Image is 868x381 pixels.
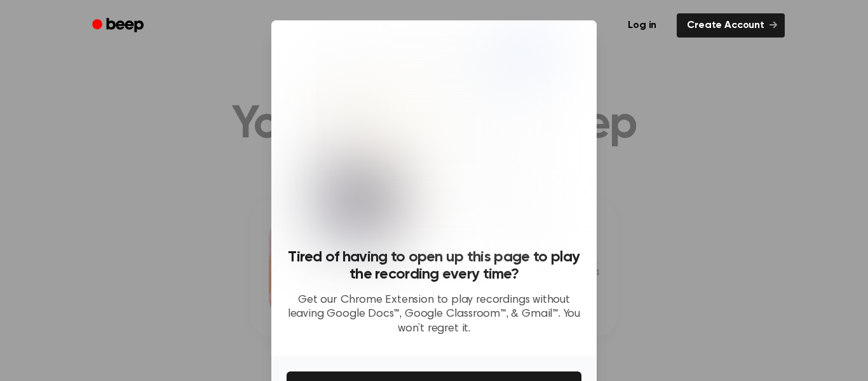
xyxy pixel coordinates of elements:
p: Get our Chrome Extension to play recordings without leaving Google Docs™, Google Classroom™, & Gm... [287,293,581,336]
a: Log in [615,11,669,40]
a: Beep [83,13,155,38]
h3: Tired of having to open up this page to play the recording every time? [287,249,581,283]
img: Beep extension in action [316,36,552,241]
a: Create Account [677,13,785,38]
